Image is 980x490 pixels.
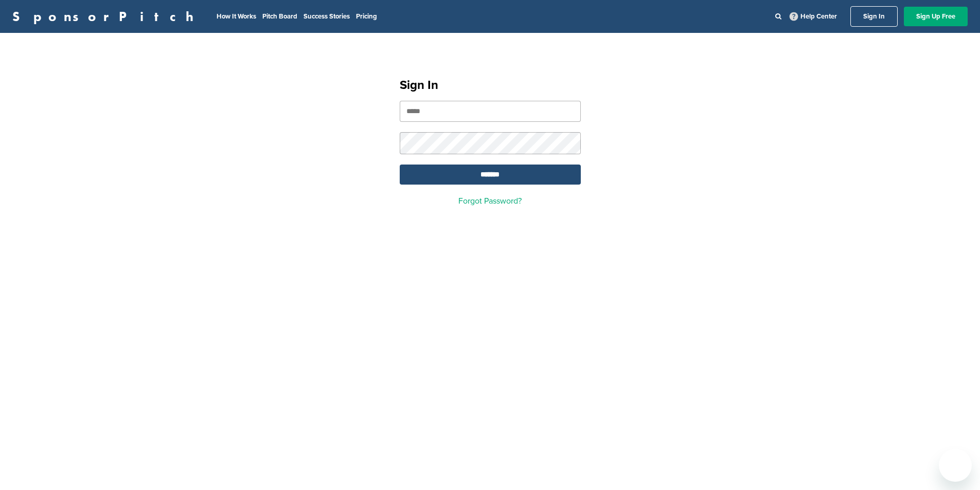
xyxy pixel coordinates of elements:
[12,10,200,23] a: SponsorPitch
[904,7,968,26] a: Sign Up Free
[939,449,972,482] iframe: Botó per iniciar la finestra de missatges
[400,76,581,95] h1: Sign In
[458,196,522,206] a: Forgot Password?
[788,10,839,23] a: Help Center
[304,12,350,21] a: Success Stories
[262,12,297,21] a: Pitch Board
[356,12,377,21] a: Pricing
[217,12,256,21] a: How It Works
[850,6,898,27] a: Sign In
